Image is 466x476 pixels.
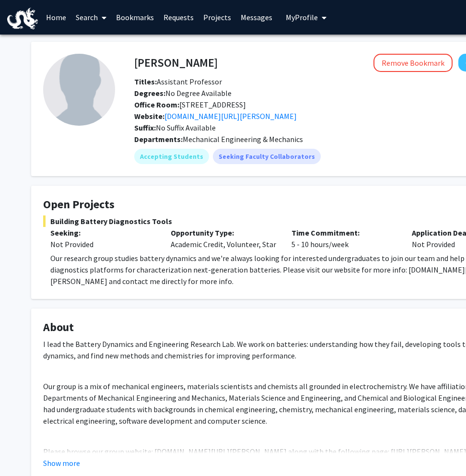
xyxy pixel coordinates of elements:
[171,227,277,238] p: Opportunity Type:
[198,0,236,34] a: Projects
[183,134,303,144] span: Mechanical Engineering & Mechanics
[134,88,165,98] b: Degrees:
[134,77,222,86] span: Assistant Professor
[236,0,277,34] a: Messages
[159,0,198,34] a: Requests
[43,54,115,126] img: Profile Picture
[163,227,284,250] div: Academic Credit, Volunteer, Star
[41,0,71,34] a: Home
[7,8,38,29] img: Drexel University Logo
[134,77,157,86] b: Titles:
[284,227,405,250] div: 5 - 10 hours/week
[134,100,246,109] span: [STREET_ADDRESS]
[134,100,179,109] b: Office Room:
[213,149,321,164] mat-chip: Seeking Faculty Collaborators
[286,12,318,22] span: My Profile
[134,111,164,121] b: Website:
[71,0,111,34] a: Search
[134,123,156,132] b: Suffix:
[134,88,232,98] span: No Degree Available
[164,111,297,121] a: Opens in a new tab
[134,54,218,71] h4: [PERSON_NAME]
[373,54,453,72] button: Remove Bookmark
[291,227,397,238] p: Time Commitment:
[43,457,80,469] button: Show more
[50,227,156,238] p: Seeking:
[134,134,183,144] b: Departments:
[134,123,216,132] span: No Suffix Available
[7,433,41,469] iframe: Chat
[50,238,156,250] div: Not Provided
[111,0,159,34] a: Bookmarks
[134,149,209,164] mat-chip: Accepting Students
